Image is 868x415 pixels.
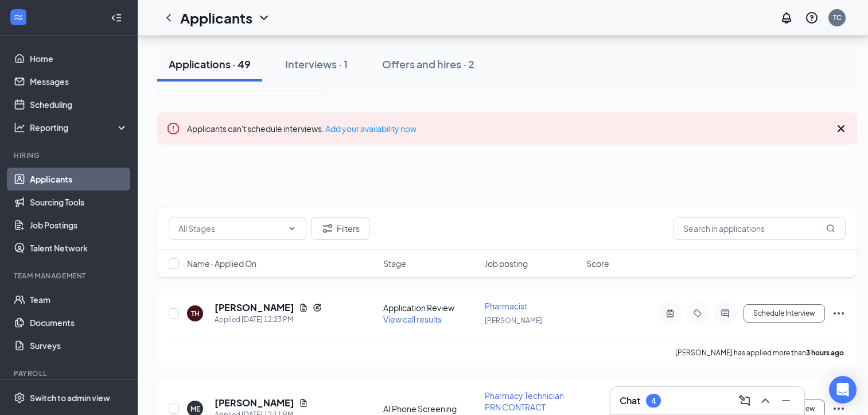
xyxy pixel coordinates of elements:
[30,334,128,357] a: Surveys
[187,258,256,269] span: Name · Applied On
[30,191,128,214] a: Sourcing Tools
[287,224,297,233] svg: ChevronDown
[299,398,308,408] svg: Document
[187,123,417,134] span: Applicants can't schedule interviews.
[14,271,126,281] div: Team Management
[215,397,294,409] h5: [PERSON_NAME]
[30,236,128,259] a: Talent Network
[30,311,128,334] a: Documents
[805,11,819,25] svg: QuestionInfo
[738,394,752,408] svg: ComposeMessage
[620,394,640,407] h3: Chat
[30,168,128,191] a: Applicants
[777,391,795,410] button: Minimize
[191,309,200,319] div: TH
[485,258,528,269] span: Job posting
[674,217,846,240] input: Search in applications
[832,307,846,320] svg: Ellipses
[178,222,283,235] input: All Stages
[829,376,857,404] div: Open Intercom Messenger
[735,391,754,410] button: ComposeMessage
[325,123,417,134] a: Add your availability now
[299,303,308,312] svg: Document
[30,70,128,93] a: Messages
[30,93,128,116] a: Scheduling
[718,309,732,318] svg: ActiveChat
[834,122,848,135] svg: Cross
[833,13,842,22] div: TC
[780,11,793,25] svg: Notifications
[215,301,294,314] h5: [PERSON_NAME]
[311,217,369,240] button: Filter Filters
[14,392,25,404] svg: Settings
[586,258,609,269] span: Score
[14,122,25,133] svg: Analysis
[485,390,564,412] span: Pharmacy Technician PRN CONTRACT
[383,302,478,313] div: Application Review
[651,396,656,406] div: 4
[14,150,126,160] div: Hiring
[13,11,24,23] svg: WorkstreamLogo
[257,11,271,25] svg: ChevronDown
[485,316,542,325] span: [PERSON_NAME]
[166,122,180,135] svg: Error
[169,57,251,71] div: Applications · 49
[663,309,677,318] svg: ActiveNote
[383,258,406,269] span: Stage
[30,47,128,70] a: Home
[14,369,126,378] div: Payroll
[383,403,478,414] div: AI Phone Screening
[190,404,200,414] div: ME
[111,12,122,24] svg: Collapse
[30,288,128,311] a: Team
[826,224,835,233] svg: MagnifyingGlass
[313,303,322,312] svg: Reapply
[285,57,348,71] div: Interviews · 1
[30,392,110,404] div: Switch to admin view
[675,348,846,358] p: [PERSON_NAME] has applied more than .
[779,394,793,408] svg: Minimize
[744,304,825,323] button: Schedule Interview
[382,57,474,71] div: Offers and hires · 2
[180,8,252,28] h1: Applicants
[485,301,527,311] span: Pharmacist
[321,222,334,235] svg: Filter
[215,314,322,325] div: Applied [DATE] 12:23 PM
[691,309,704,318] svg: Tag
[30,122,129,133] div: Reporting
[806,348,844,357] b: 3 hours ago
[30,214,128,236] a: Job Postings
[383,314,442,324] span: View call results
[756,391,774,410] button: ChevronUp
[758,394,772,408] svg: ChevronUp
[162,11,176,25] svg: ChevronLeft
